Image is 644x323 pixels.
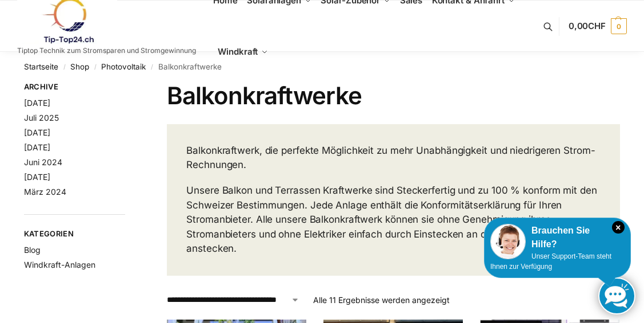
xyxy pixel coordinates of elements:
a: Shop [70,62,89,71]
a: Startseite [24,62,58,71]
a: Juni 2024 [24,157,62,167]
button: Close filters [125,82,132,95]
select: Shop-Reihenfolge [167,294,299,306]
span: CHF [588,21,606,31]
img: Customer service [490,224,526,259]
a: [DATE] [24,172,50,182]
a: März 2024 [24,187,66,197]
a: Juli 2025 [24,113,59,122]
a: [DATE] [24,98,50,108]
span: / [146,63,158,72]
span: 0,00 [569,21,606,31]
span: Unser Support-Team steht Ihnen zur Verfügung [490,252,611,271]
a: [DATE] [24,128,50,137]
span: Archive [24,81,125,93]
span: Kategorien [24,228,125,240]
span: 0 [611,18,627,34]
a: [DATE] [24,142,50,152]
a: Windkraft-Anlagen [24,260,95,269]
p: Unsere Balkon und Terrassen Kraftwerke sind Steckerfertig und zu 100 % konform mit den Schweizer ... [186,183,601,256]
h1: Balkonkraftwerke [167,81,620,110]
a: Photovoltaik [101,62,146,71]
span: / [89,63,101,72]
p: Tiptop Technik zum Stromsparen und Stromgewinnung [17,47,196,54]
nav: Breadcrumb [24,52,620,81]
p: Alle 11 Ergebnisse werden angezeigt [313,294,450,306]
a: Windkraft [213,26,273,77]
a: Blog [24,245,41,255]
i: Schließen [612,221,625,234]
span: / [58,63,70,72]
p: Balkonkraftwerk, die perfekte Möglichkeit zu mehr Unabhängigkeit und niedrigeren Strom-Rechnungen. [186,144,601,173]
div: Brauchen Sie Hilfe? [490,224,625,251]
a: 0,00CHF 0 [569,9,627,43]
span: Windkraft [218,46,258,57]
